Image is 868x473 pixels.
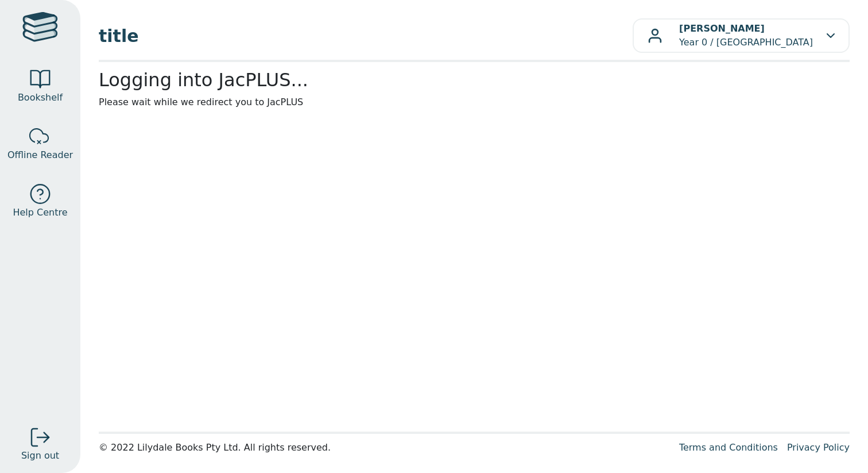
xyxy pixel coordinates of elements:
div: © 2022 Lilydale Books Pty Ltd. All rights reserved. [99,441,670,455]
span: Sign out [21,449,59,463]
b: [PERSON_NAME] [679,23,765,34]
button: [PERSON_NAME]Year 0 / [GEOGRAPHIC_DATA] [633,18,850,53]
span: title [99,23,633,49]
a: Privacy Policy [787,442,850,453]
p: Please wait while we redirect you to JacPLUS [99,95,850,109]
span: Help Centre [13,206,67,220]
p: Year 0 / [GEOGRAPHIC_DATA] [679,22,813,49]
span: Offline Reader [7,148,73,162]
h2: Logging into JacPLUS... [99,69,850,91]
a: Terms and Conditions [679,442,778,453]
span: Bookshelf [18,91,63,105]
